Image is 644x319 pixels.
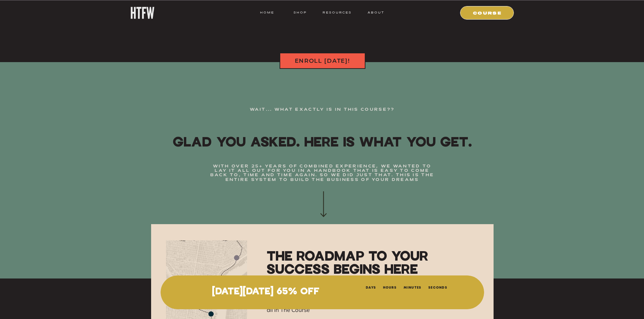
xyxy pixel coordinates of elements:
[260,9,274,16] a: HOME
[464,9,510,16] a: COURSE
[316,2,370,8] p: [PERSON_NAME]
[366,284,376,290] li: Days
[320,9,352,16] a: resources
[287,9,314,16] a: shop
[208,164,436,190] p: With over 25+ years of combined experience, we wanted to lay it all out for you in a handbook tha...
[176,287,356,297] p: [DATE][DATE] 65% OFF
[403,284,421,290] li: Minutes
[367,9,384,16] a: ABOUT
[383,284,397,290] li: Hours
[285,56,360,64] a: ENROLL [DATE]!
[361,2,453,8] p: Roots & Wings Films
[131,107,514,129] h2: Wait... what exactly is in this course??
[428,284,447,290] li: Seconds
[267,249,459,281] h3: The roadmap to your success begins here
[167,135,478,158] h2: Glad you asked. Here is what you get.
